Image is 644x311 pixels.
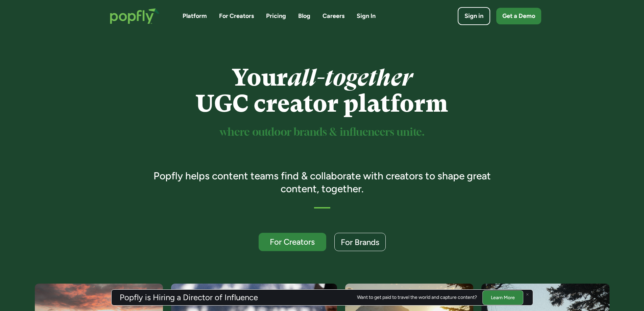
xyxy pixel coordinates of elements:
[357,12,376,20] a: Sign In
[144,65,500,117] h1: Your UGC creator platform
[323,12,344,20] a: Careers
[341,238,379,246] div: For Brands
[183,12,207,20] a: Platform
[220,127,425,138] sup: where outdoor brands & influencers unite.
[144,170,500,195] h3: Popfly helps content teams find & collaborate with creators to shape great content, together.
[288,64,412,91] em: all-together
[120,293,258,302] h3: Popfly is Hiring a Director of Influence
[265,238,320,246] div: For Creators
[357,295,477,300] div: Want to get paid to travel the world and capture content?
[482,290,523,305] a: Learn More
[298,12,310,20] a: Blog
[502,12,535,20] div: Get a Demo
[464,12,483,20] div: Sign in
[259,233,326,251] a: For Creators
[266,12,286,20] a: Pricing
[103,1,166,31] a: home
[458,7,490,25] a: Sign in
[334,233,386,251] a: For Brands
[219,12,254,20] a: For Creators
[496,8,541,24] a: Get a Demo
